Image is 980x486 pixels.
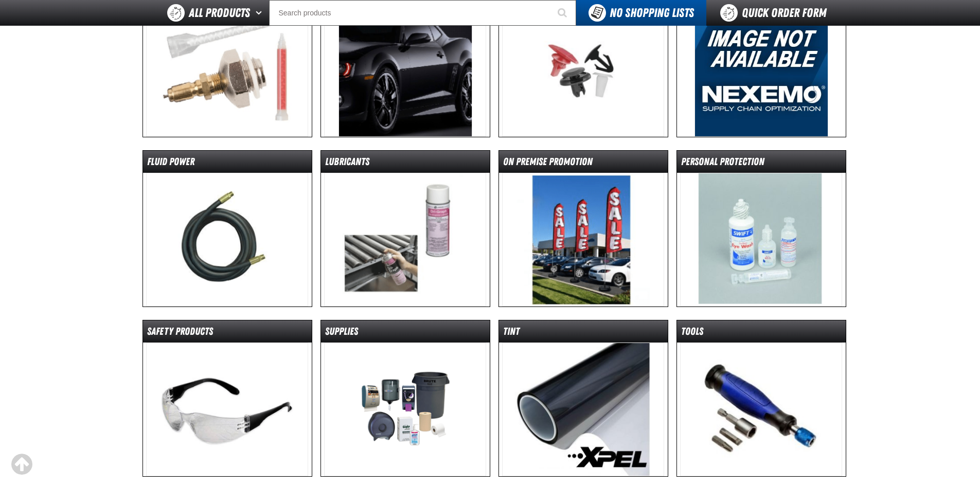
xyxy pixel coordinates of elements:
[498,150,668,307] a: On Premise Promotion
[142,320,312,477] a: Safety Products
[320,150,490,307] a: Lubricants
[677,155,846,173] dt: Personal Protection
[146,343,308,476] img: Safety Products
[502,343,664,476] img: Tint
[143,325,312,343] dt: Safety Products
[610,6,694,20] span: No Shopping Lists
[146,173,308,307] img: Fluid Power
[676,150,846,307] a: Personal Protection
[499,325,668,343] dt: Tint
[320,320,490,477] a: Supplies
[324,343,486,476] img: Supplies
[324,173,486,307] img: Lubricants
[676,320,846,477] a: Tools
[694,3,828,137] img: Filters
[321,155,490,173] dt: Lubricants
[10,453,33,476] div: Scroll to the top
[498,320,668,477] a: Tint
[143,155,312,173] dt: Fluid Power
[502,3,664,137] img: Fasteners
[502,173,664,307] img: On Premise Promotion
[499,155,668,173] dt: On Premise Promotion
[680,343,842,476] img: Tools
[680,173,842,307] img: Personal Protection
[189,4,250,22] span: All Products
[321,325,490,343] dt: Supplies
[146,3,308,137] img: Equipment
[324,3,486,137] img: Exterior Protection
[677,325,846,343] dt: Tools
[142,150,312,307] a: Fluid Power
